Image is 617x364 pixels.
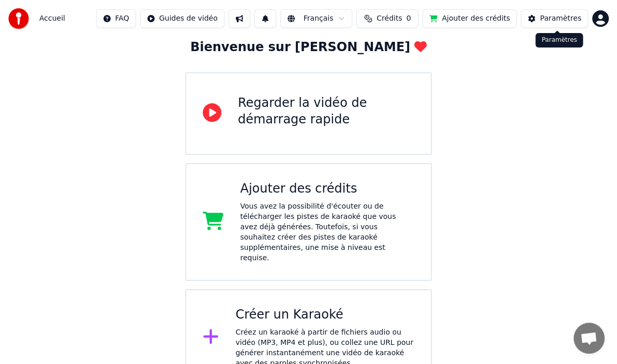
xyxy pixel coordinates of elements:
span: 0 [407,13,411,24]
div: Paramètres [535,33,583,48]
div: Regarder la vidéo de démarrage rapide [238,95,414,128]
span: Crédits [377,13,402,24]
span: Accueil [39,13,65,24]
button: FAQ [96,9,136,28]
div: Ajouter des crédits [240,181,414,197]
button: Ajouter des crédits [423,9,517,28]
div: Paramètres [540,13,581,24]
button: Guides de vidéo [140,9,224,28]
div: Bienvenue sur [PERSON_NAME] [190,39,427,56]
div: Vous avez la possibilité d'écouter ou de télécharger les pistes de karaoké que vous avez déjà gén... [240,201,414,263]
a: Ouvrir le chat [574,323,605,354]
img: youka [8,8,29,29]
button: Paramètres [521,9,588,28]
div: Créer un Karaoké [235,307,414,323]
button: Crédits0 [356,9,418,28]
nav: breadcrumb [39,13,65,24]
